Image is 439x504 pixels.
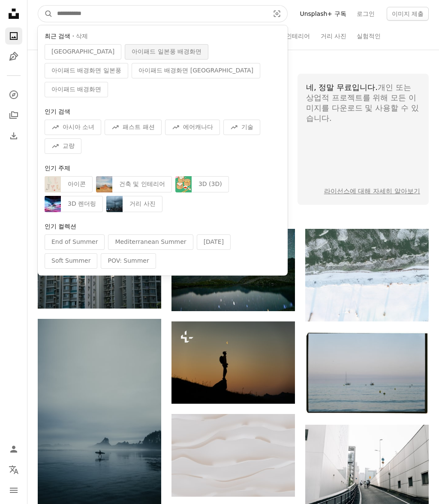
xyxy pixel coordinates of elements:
[45,32,281,41] div: ·
[76,32,88,41] button: 삭제
[108,234,193,250] div: Mediterranean Summer
[45,223,76,230] span: 인기 컬렉션
[51,85,101,94] span: 아이패드 배경화면
[5,441,22,458] a: 로그인 / 가입
[45,196,61,212] img: premium_photo-1754984826162-5de96e38a4e4
[38,5,288,22] form: 사이트 전체에서 이미지 찾기
[357,22,381,50] a: 실험적인
[61,196,103,212] div: 3D 렌더링
[171,321,295,404] img: 해질녘에 달을 바라보는 등산객의 실루엣.
[5,107,22,124] a: 컬렉션
[5,482,22,499] button: 메뉴
[51,66,121,75] span: 아이패드 배경화면 일본풍
[192,176,229,192] div: 3D (3D)
[112,176,172,192] div: 건축 및 인테리어
[51,48,114,56] span: [GEOGRAPHIC_DATA]
[45,253,97,269] div: Soft Summer
[45,165,70,171] span: 인기 주제
[183,123,213,132] span: 에어캐나다
[306,82,420,123] div: 개인 또는 상업적 프로젝트를 위해 모든 이미지를 다운로드 및 사용할 수 있습니다.
[305,332,429,414] img: 황혼의 잔잔한 바닷물 위의 범선 두 척
[352,7,380,21] a: 로그인
[5,461,22,478] button: 언어
[5,48,22,65] a: 일러스트
[45,176,61,192] img: premium_vector-1733668890003-56bd9f5b2835
[241,123,253,132] span: 기술
[305,271,429,279] a: 얼어붙은 물이 있는 눈 덮인 풍경
[305,229,429,321] img: 얼어붙은 물이 있는 눈 덮인 풍경
[63,123,94,132] span: 아시아 소녀
[132,48,201,56] span: 아이패드 일본풍 배경화면
[45,234,105,250] div: End of Summer
[5,127,22,144] a: 다운로드 내역
[387,7,429,21] button: 이미지 제출
[138,66,253,75] span: 아이패드 배경화면 [GEOGRAPHIC_DATA]
[123,196,162,212] div: 거리 사진
[38,6,53,22] button: Unsplash 검색
[306,83,378,92] span: 네, 정말 무료입니다.
[171,414,295,496] img: 부드러운 그림자가 있는 추상적인 흰색 물결 모양 배경
[61,176,93,192] div: 아이콘
[63,142,75,150] span: 교량
[267,6,287,22] button: 시각적 검색
[305,462,429,470] a: 현대식 건물 사이의 도로를 자전거로 달리는 사람들
[171,359,295,366] a: 해질녘에 달을 바라보는 등산객의 실루엣.
[175,176,192,192] img: premium_vector-1733848647289-cab28616121b
[38,319,161,504] img: 서핑 보드를 들고 안개 낀 해변을 걷는 서퍼
[5,27,22,45] a: 사진
[305,369,429,377] a: 황혼의 잔잔한 바닷물 위의 범선 두 척
[106,196,123,212] img: photo-1756135154174-add625f8721a
[123,123,154,132] span: 패스트 패션
[5,86,22,103] a: 탐색
[96,176,112,192] img: premium_photo-1755882951561-7164bd8427a2
[295,7,351,21] a: Unsplash+ 구독
[45,108,70,115] span: 인기 검색
[5,5,22,24] a: 홈 — Unsplash
[321,22,346,50] a: 거리 사진
[45,32,70,41] span: 최근 검색
[171,451,295,459] a: 부드러운 그림자가 있는 추상적인 흰색 물결 모양 배경
[324,187,420,195] a: 라이선스에 대해 자세히 알아보기
[38,408,161,415] a: 서핑 보드를 들고 안개 낀 해변을 걷는 서퍼
[197,234,231,250] div: [DATE]
[101,253,156,269] div: POV: Summer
